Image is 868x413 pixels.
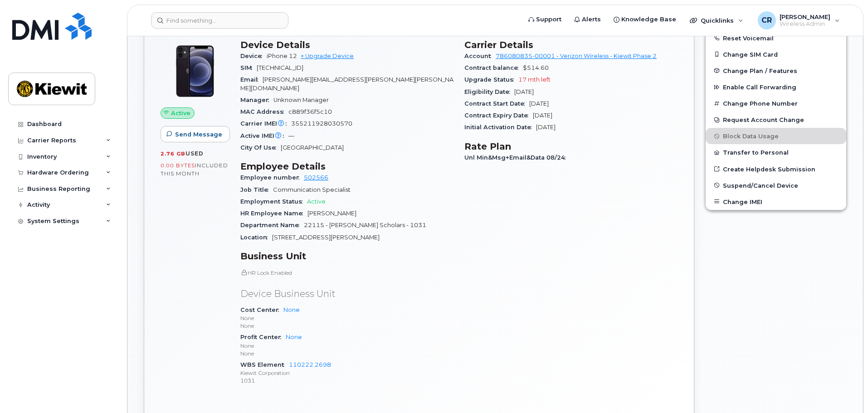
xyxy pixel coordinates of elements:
span: Initial Activation Date [464,124,536,131]
span: Carrier IMEI [240,120,291,127]
span: c889f36f5c10 [288,108,332,115]
div: Quicklinks [683,11,750,29]
span: Alerts [582,15,601,24]
div: Cally Rogers [751,11,846,29]
button: Change Plan / Features [706,63,846,79]
button: Change IMEI [706,194,846,210]
a: + Upgrade Device [301,53,354,59]
span: Active [307,198,326,205]
span: [PERSON_NAME][EMAIL_ADDRESS][PERSON_NAME][PERSON_NAME][DOMAIN_NAME] [240,76,454,91]
span: 17 mth left [518,76,551,83]
input: Find something... [151,12,288,29]
h3: Business Unit [240,251,454,262]
span: used [185,150,204,157]
span: Wireless Admin [780,20,830,28]
span: Profit Center [240,334,286,340]
a: Create Helpdesk Submission [706,161,846,177]
button: Enable Call Forwarding [706,79,846,95]
span: [DATE] [514,88,534,95]
span: Contract Start Date [464,100,529,107]
p: HR Lock Enabled [240,269,454,277]
a: None [283,306,300,313]
img: iPhone_12.jpg [168,44,222,98]
span: [TECHNICAL_ID] [257,64,303,71]
p: Device Business Unit [240,287,454,301]
span: Upgrade Status [464,76,518,83]
span: 355211928030570 [291,120,352,127]
iframe: Messenger Launcher [829,374,861,406]
span: SIM [240,64,257,71]
a: 502566 [304,174,328,181]
span: Account [464,53,496,59]
span: MAC Address [240,108,288,115]
span: iPhone 12 [267,53,297,59]
span: $514.60 [523,64,549,71]
h3: Device Details [240,39,454,50]
span: included this month [161,162,228,177]
span: Employment Status [240,198,307,205]
span: [DATE] [529,100,549,107]
span: CR [761,15,772,26]
span: 22115 - [PERSON_NAME] Scholars - 1031 [304,222,426,228]
span: Department Name [240,222,304,228]
span: [DATE] [533,112,552,119]
a: Alerts [568,10,607,29]
button: Reset Voicemail [706,30,846,46]
button: Block Data Usage [706,128,846,144]
button: Change SIM Card [706,46,846,63]
p: Kiewit Corporation [240,369,454,377]
p: None [240,322,454,330]
h3: Rate Plan [464,141,678,152]
a: 110222.2698 [289,361,331,368]
a: Knowledge Base [607,10,683,29]
span: Support [536,15,561,24]
p: None [240,342,454,350]
span: WBS Element [240,361,289,368]
span: Enable Call Forwarding [723,84,796,91]
span: Location [240,234,272,241]
span: [PERSON_NAME] [780,13,830,20]
span: Unknown Manager [273,97,329,103]
span: Contract Expiry Date [464,112,533,119]
p: None [240,350,454,357]
span: Manager [240,97,273,103]
a: None [286,334,302,340]
span: Employee number [240,174,304,181]
span: [STREET_ADDRESS][PERSON_NAME] [272,234,380,241]
span: Active [171,109,190,117]
span: — [288,132,294,139]
span: Change Plan / Features [723,67,797,74]
h3: Carrier Details [464,39,678,50]
span: [GEOGRAPHIC_DATA] [281,144,344,151]
span: Communication Specialist [273,186,351,193]
span: Email [240,76,263,83]
span: HR Employee Name [240,210,307,217]
button: Change Phone Number [706,95,846,112]
span: City Of Use [240,144,281,151]
button: Request Account Change [706,112,846,128]
h3: Employee Details [240,161,454,172]
span: Knowledge Base [621,15,676,24]
span: [PERSON_NAME] [307,210,356,217]
p: None [240,314,454,322]
span: Unl Min&Msg+Email&Data 08/24 [464,154,570,161]
span: 2.76 GB [161,151,185,157]
button: Suspend/Cancel Device [706,177,846,194]
span: [DATE] [536,124,556,131]
span: Contract balance [464,64,523,71]
span: Device [240,53,267,59]
span: Suspend/Cancel Device [723,182,798,189]
span: Job Title [240,186,273,193]
a: Support [522,10,568,29]
span: Cost Center [240,306,283,313]
a: 786080835-00001 - Verizon Wireless - Kiewit Phase 2 [496,53,657,59]
span: Send Message [175,130,222,139]
button: Transfer to Personal [706,144,846,160]
p: 1031 [240,377,454,384]
span: Active IMEI [240,132,288,139]
span: 0.00 Bytes [161,162,195,169]
span: Quicklinks [701,17,734,24]
button: Send Message [161,126,230,142]
span: Eligibility Date [464,88,514,95]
